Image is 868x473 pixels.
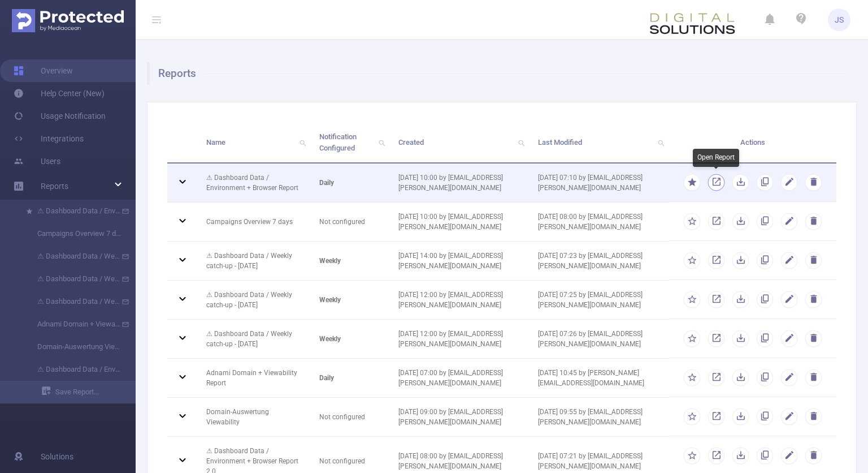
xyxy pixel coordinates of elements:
td: [DATE] 07:25 by [EMAIL_ADDRESS][PERSON_NAME][DOMAIN_NAME] [530,281,669,320]
td: ⚠ Dashboard Data / Weekly catch-up - [DATE] [198,320,311,359]
div: Open Report [693,149,739,167]
td: Adnami Domain + Viewability Report [198,359,311,398]
td: Campaigns Overview 7 days [198,203,311,242]
td: [DATE] 07:26 by [EMAIL_ADDRESS][PERSON_NAME][DOMAIN_NAME] [530,320,669,359]
a: ⚠ Dashboard Data / Environment + Browser Report [23,200,122,222]
a: ⚠ Dashboard Data / Weekly catch-up - [DATE] [23,268,122,290]
a: Overview [14,59,73,82]
a: Reports [41,175,68,197]
td: [DATE] 12:00 by [EMAIL_ADDRESS][PERSON_NAME][DOMAIN_NAME] [390,320,530,359]
td: [DATE] 10:45 by [PERSON_NAME][EMAIL_ADDRESS][DOMAIN_NAME] [530,359,669,398]
td: [DATE] 10:00 by [EMAIL_ADDRESS][PERSON_NAME][DOMAIN_NAME] [390,164,530,203]
span: Notification Configured [319,132,357,152]
span: Created [398,138,424,147]
td: [DATE] 07:00 by [EMAIL_ADDRESS][PERSON_NAME][DOMAIN_NAME] [390,359,530,398]
span: Reports [41,182,68,191]
a: Save Report... [42,381,136,403]
td: [DATE] 07:23 by [EMAIL_ADDRESS][PERSON_NAME][DOMAIN_NAME] [530,242,669,281]
i: icon: search [653,122,669,162]
a: Domain-Auswertung Viewability [23,336,122,358]
span: Solutions [41,445,73,468]
b: daily [319,374,334,382]
a: Users [14,150,60,173]
img: Protected Media [12,9,124,32]
td: [DATE] 12:00 by [EMAIL_ADDRESS][PERSON_NAME][DOMAIN_NAME] [390,281,530,320]
a: Adnami Domain + Viewability Report [23,313,122,336]
a: ⚠ Dashboard Data / Weekly catch-up - [DATE] [23,290,122,313]
td: [DATE] 14:00 by [EMAIL_ADDRESS][PERSON_NAME][DOMAIN_NAME] [390,242,530,281]
a: ⚠ Dashboard Data / Environment + Browser Report 2.0 [23,358,122,381]
i: icon: search [374,122,390,162]
h1: Reports [147,62,847,85]
td: ⚠ Dashboard Data / Weekly catch-up - [DATE] [198,242,311,281]
span: JS [835,8,844,31]
a: Help Center (New) [14,82,105,105]
i: icon: search [514,122,530,162]
td: Not configured [311,203,390,242]
a: ⚠ Dashboard Data / Weekly catch-up - [DATE] [23,245,122,268]
a: Campaigns Overview 7 days [23,222,122,245]
td: Not configured [311,398,390,437]
td: [DATE] 09:00 by [EMAIL_ADDRESS][PERSON_NAME][DOMAIN_NAME] [390,398,530,437]
a: Integrations [14,127,84,150]
td: [DATE] 09:55 by [EMAIL_ADDRESS][PERSON_NAME][DOMAIN_NAME] [530,398,669,437]
td: ⚠ Dashboard Data / Environment + Browser Report [198,164,311,203]
td: ⚠ Dashboard Data / Weekly catch-up - [DATE] [198,281,311,320]
span: Last Modified [538,138,582,147]
b: weekly [319,335,341,343]
span: Name [206,138,225,147]
td: [DATE] 08:00 by [EMAIL_ADDRESS][PERSON_NAME][DOMAIN_NAME] [530,203,669,242]
td: Domain-Auswertung Viewability [198,398,311,437]
a: Usage Notification [14,105,106,127]
b: weekly [319,257,341,265]
td: [DATE] 10:00 by [EMAIL_ADDRESS][PERSON_NAME][DOMAIN_NAME] [390,203,530,242]
i: icon: search [295,122,311,162]
b: weekly [319,296,341,304]
td: [DATE] 07:10 by [EMAIL_ADDRESS][PERSON_NAME][DOMAIN_NAME] [530,164,669,203]
b: daily [319,179,334,187]
span: Actions [740,138,765,147]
